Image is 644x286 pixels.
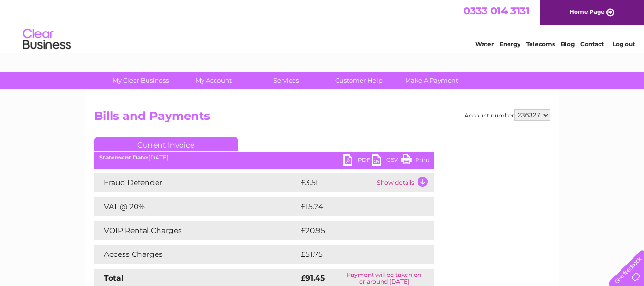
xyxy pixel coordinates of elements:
h2: Bills and Payments [94,109,550,127]
a: Customer Help [319,72,398,89]
a: Make A Payment [392,72,471,89]
td: £51.75 [298,245,414,264]
a: Services [247,72,326,89]
td: VAT @ 20% [94,197,298,216]
a: Log out [612,41,635,48]
a: CSV [372,154,401,168]
div: Account number [464,109,550,121]
td: £15.24 [298,197,414,216]
a: Water [475,41,494,48]
a: Current Invoice [94,137,238,151]
a: My Clear Business [101,72,180,89]
div: Clear Business is a trading name of Verastar Limited (registered in [GEOGRAPHIC_DATA] No. 3667643... [96,5,549,46]
a: 0333 014 3131 [463,5,530,17]
img: logo.png [23,25,71,54]
div: [DATE] [94,154,434,161]
td: VOIP Rental Charges [94,221,298,240]
strong: £91.45 [301,274,325,283]
td: Fraud Defender [94,173,298,192]
td: Show details [374,173,434,192]
a: Telecoms [526,41,555,48]
td: £20.95 [298,221,415,240]
a: My Account [174,72,253,89]
a: Blog [561,41,575,48]
a: Contact [580,41,604,48]
a: Energy [499,41,520,48]
b: Statement Date: [99,154,148,161]
a: Print [401,154,429,168]
td: Access Charges [94,245,298,264]
strong: Total [104,274,124,283]
td: £3.51 [298,173,374,192]
a: PDF [343,154,372,168]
